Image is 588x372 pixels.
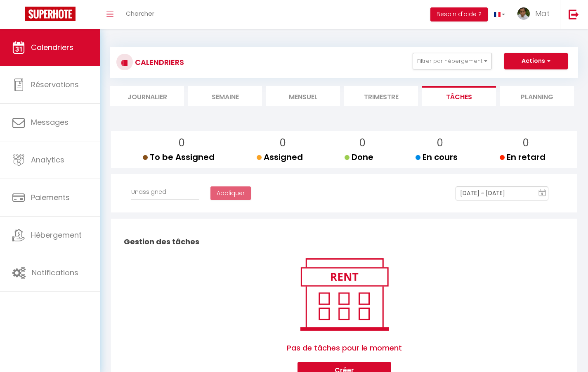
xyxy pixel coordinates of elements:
[31,192,70,203] span: Paiements
[504,53,568,69] button: Actions
[292,255,397,334] img: rent.png
[122,229,567,255] h2: Gestion des tâches
[422,86,496,106] li: Tâches
[25,7,76,21] img: Super Booking
[345,151,373,163] span: Done
[257,151,303,163] span: Assigned
[344,86,418,106] li: Trimestre
[31,155,64,165] span: Analytics
[110,86,184,106] li: Journalier
[149,135,215,151] p: 0
[416,151,458,163] span: En cours
[351,135,373,151] p: 0
[430,7,488,21] button: Besoin d'aide ?
[31,42,73,52] span: Calendriers
[541,192,543,196] text: 9
[517,7,530,20] img: ...
[422,135,458,151] p: 0
[7,3,31,28] button: Ouvrir le widget de chat LiveChat
[456,186,548,200] input: Select Date Range
[413,53,492,69] button: Filtrer par hébergement
[133,53,184,72] h3: CALENDRIERS
[31,117,68,127] span: Messages
[266,86,340,106] li: Mensuel
[31,230,82,240] span: Hébergement
[188,86,262,106] li: Semaine
[31,79,79,90] span: Réservations
[32,267,78,278] span: Notifications
[210,186,251,200] button: Appliquer
[500,86,574,106] li: Planning
[143,151,215,163] span: To be Assigned
[263,135,303,151] p: 0
[500,151,545,163] span: En retard
[535,8,550,19] span: Mat
[569,9,579,19] img: logout
[126,9,154,18] span: Chercher
[506,135,545,151] p: 0
[287,334,402,362] span: Pas de tâches pour le moment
